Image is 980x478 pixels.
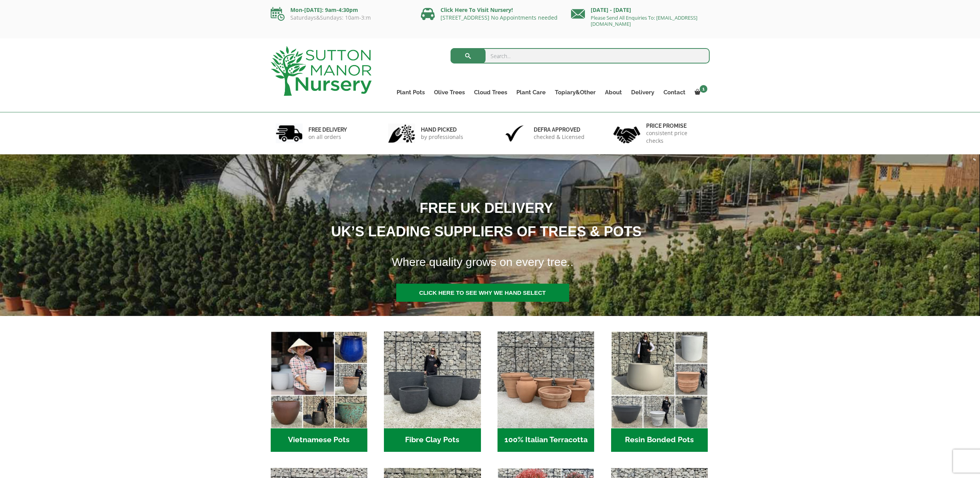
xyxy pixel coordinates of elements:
[700,85,707,93] span: 1
[421,133,463,141] p: by professionals
[611,428,708,452] h2: Resin Bonded Pots
[627,87,659,98] a: Delivery
[534,133,585,141] p: checked & Licensed
[498,331,594,428] img: Home - 1B137C32 8D99 4B1A AA2F 25D5E514E47D 1 105 c
[271,5,409,15] p: Mon-[DATE]: 9am-4:30pm
[429,87,469,98] a: Olive Trees
[512,87,550,98] a: Plant Care
[611,331,708,428] img: Home - 67232D1B A461 444F B0F6 BDEDC2C7E10B 1 105 c
[498,331,594,452] a: Visit product category 100% Italian Terracotta
[571,5,710,15] p: [DATE] - [DATE]
[271,15,409,21] p: Saturdays&Sundays: 10am-3:m
[384,428,481,452] h2: Fibre Clay Pots
[469,87,512,98] a: Cloud Trees
[271,46,372,96] img: logo
[271,428,367,452] h2: Vietnamese Pots
[388,124,415,143] img: 2.jpg
[451,48,710,64] input: Search...
[421,126,463,133] h6: hand picked
[382,251,761,274] h1: Where quality grows on every tree..
[392,87,429,98] a: Plant Pots
[308,133,347,141] p: on all orders
[534,126,585,133] h6: Defra approved
[441,14,558,21] a: [STREET_ADDRESS] No Appointments needed
[276,124,303,143] img: 1.jpg
[498,428,594,452] h2: 100% Italian Terracotta
[501,124,528,143] img: 3.jpg
[613,122,640,145] img: 4.jpg
[271,331,367,452] a: Visit product category Vietnamese Pots
[611,331,708,452] a: Visit product category Resin Bonded Pots
[659,87,690,98] a: Contact
[690,87,710,98] a: 1
[384,331,481,428] img: Home - 8194B7A3 2818 4562 B9DD 4EBD5DC21C71 1 105 c 1
[308,126,347,133] h6: FREE DELIVERY
[441,6,513,13] a: Click Here To Visit Nursery!
[550,87,600,98] a: Topiary&Other
[384,331,481,452] a: Visit product category Fibre Clay Pots
[646,129,705,145] p: consistent price checks
[600,87,627,98] a: About
[646,122,705,129] h6: Price promise
[591,14,697,27] a: Please Send All Enquiries To: [EMAIL_ADDRESS][DOMAIN_NAME]
[271,331,367,428] img: Home - 6E921A5B 9E2F 4B13 AB99 4EF601C89C59 1 105 c
[203,196,760,243] h1: FREE UK DELIVERY UK’S LEADING SUPPLIERS OF TREES & POTS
